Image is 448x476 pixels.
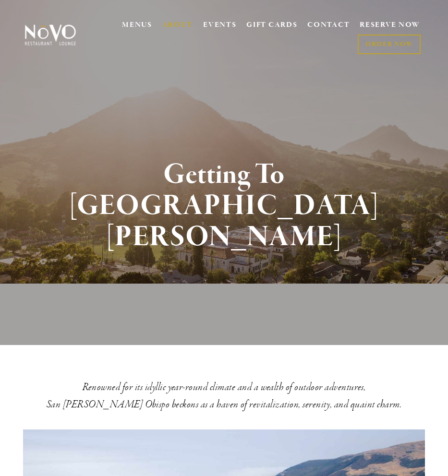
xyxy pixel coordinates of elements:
a: MENUS [122,20,152,30]
h1: Getting To [GEOGRAPHIC_DATA][PERSON_NAME] [35,159,412,253]
a: EVENTS [203,20,236,30]
a: GIFT CARDS [246,16,297,35]
a: RESERVE NOW [360,16,420,35]
a: ABOUT [162,20,194,30]
a: CONTACT [307,16,350,35]
a: ORDER NOW [358,35,421,54]
em: Renowned for its idyllic year-round climate and a wealth of outdoor adventures, San [PERSON_NAME]... [47,381,401,411]
img: Novo Restaurant &amp; Lounge [23,24,78,46]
